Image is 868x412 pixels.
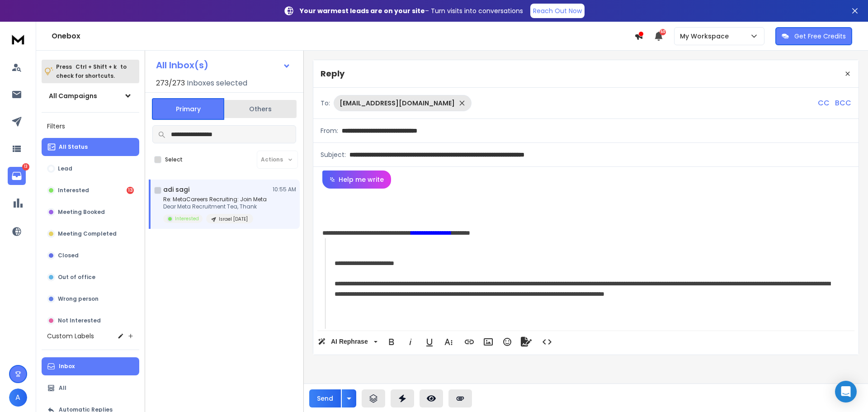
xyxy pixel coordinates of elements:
[42,246,139,265] button: Closed
[835,98,851,109] p: BCC
[273,186,296,193] p: 10:55 AM
[59,384,66,392] p: All
[22,163,29,170] p: 13
[58,208,105,216] p: Meeting Booked
[8,167,26,185] a: 13
[680,32,732,41] p: My Workspace
[818,98,830,109] p: CC
[42,181,139,199] button: Interested13
[775,27,852,45] button: Get Free Credits
[156,61,208,70] h1: All Inbox(s)
[9,388,27,407] button: A
[42,290,139,308] button: Wrong person
[42,138,139,156] button: All Status
[321,126,338,135] p: From:
[219,216,248,223] p: Israel [DATE]
[499,333,516,351] button: Emoticons
[518,333,535,351] button: Signature
[49,91,97,100] h1: All Campaigns
[321,99,330,108] p: To:
[165,156,183,163] label: Select
[321,150,346,159] p: Subject:
[42,203,139,221] button: Meeting Booked
[794,32,846,41] p: Get Free Credits
[42,268,139,286] button: Out of office
[74,62,118,72] span: Ctrl + Shift + k
[56,62,127,81] p: Press to check for shortcuts.
[530,4,585,18] a: Reach Out Now
[42,160,139,178] button: Lead
[152,98,224,120] button: Primary
[47,331,94,341] h3: Custom Labels
[461,333,478,351] button: Insert Link (Ctrl+K)
[149,56,298,74] button: All Inbox(s)
[156,78,185,89] span: 273 / 273
[187,78,247,89] h3: Inboxes selected
[127,187,134,194] div: 13
[42,225,139,243] button: Meeting Completed
[58,165,72,172] p: Lead
[175,215,199,222] p: Interested
[440,333,457,351] button: More Text
[58,187,89,194] p: Interested
[58,230,117,237] p: Meeting Completed
[300,6,523,15] p: – Turn visits into conversations
[59,363,75,370] p: Inbox
[300,6,425,15] strong: Your warmest leads are on your site
[42,87,139,105] button: All Campaigns
[58,252,79,259] p: Closed
[480,333,497,351] button: Insert Image (Ctrl+P)
[421,333,438,351] button: Underline (Ctrl+U)
[42,379,139,397] button: All
[322,170,391,189] button: Help me write
[58,317,101,324] p: Not Interested
[538,333,556,351] button: Code View
[309,389,341,407] button: Send
[660,29,666,35] span: 50
[163,185,189,194] h1: adi sagi
[58,295,99,303] p: Wrong person
[163,196,267,203] p: Re: MetaCareers Recruiting: Join Meta
[59,143,88,151] p: All Status
[402,333,419,351] button: Italic (Ctrl+I)
[224,99,297,119] button: Others
[533,6,582,15] p: Reach Out Now
[9,31,27,47] img: logo
[52,31,634,42] h1: Onebox
[329,338,370,346] span: AI Rephrase
[163,203,267,210] p: Dear Meta Recruitment Tea, Thank
[42,120,139,133] h3: Filters
[316,333,379,351] button: AI Rephrase
[42,357,139,375] button: Inbox
[321,67,344,80] p: Reply
[42,312,139,330] button: Not Interested
[340,99,455,108] p: [EMAIL_ADDRESS][DOMAIN_NAME]
[835,381,857,403] div: Open Intercom Messenger
[58,274,95,281] p: Out of office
